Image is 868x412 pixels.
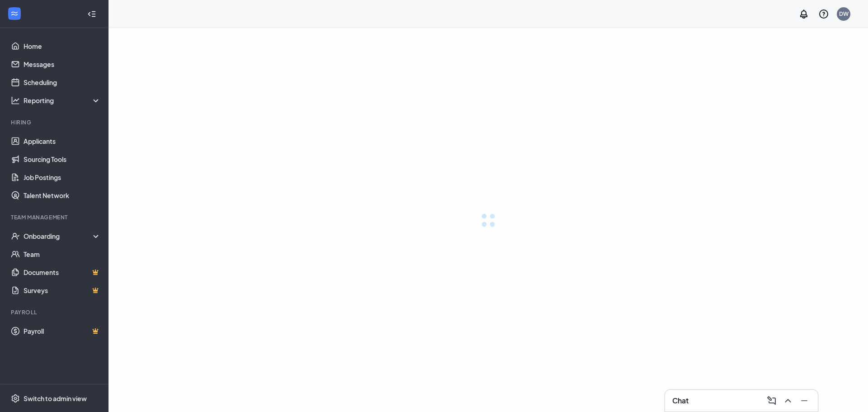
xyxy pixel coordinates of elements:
[24,55,101,73] a: Messages
[24,37,101,55] a: Home
[24,394,87,403] div: Switch to admin view
[10,9,19,18] svg: WorkstreamLogo
[87,9,96,19] svg: Collapse
[24,232,101,241] div: Onboarding
[11,308,99,316] div: Payroll
[11,213,99,221] div: Team Management
[11,118,99,126] div: Hiring
[839,10,849,18] div: DW
[764,393,778,408] button: ComposeMessage
[24,96,101,105] div: Reporting
[24,281,101,299] a: SurveysCrown
[24,150,101,168] a: Sourcing Tools
[24,168,101,186] a: Job Postings
[766,395,777,406] svg: ComposeMessage
[818,9,829,19] svg: QuestionInfo
[24,186,101,204] a: Talent Network
[672,396,689,406] h3: Chat
[24,263,101,281] a: DocumentsCrown
[798,9,809,19] svg: Notifications
[780,393,794,408] button: ChevronUp
[24,73,101,91] a: Scheduling
[11,96,20,105] svg: Analysis
[799,395,810,406] svg: Minimize
[796,393,811,408] button: Minimize
[24,132,101,150] a: Applicants
[783,395,793,406] svg: ChevronUp
[11,394,20,403] svg: Settings
[24,245,101,263] a: Team
[11,232,20,241] svg: UserCheck
[24,322,101,340] a: PayrollCrown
